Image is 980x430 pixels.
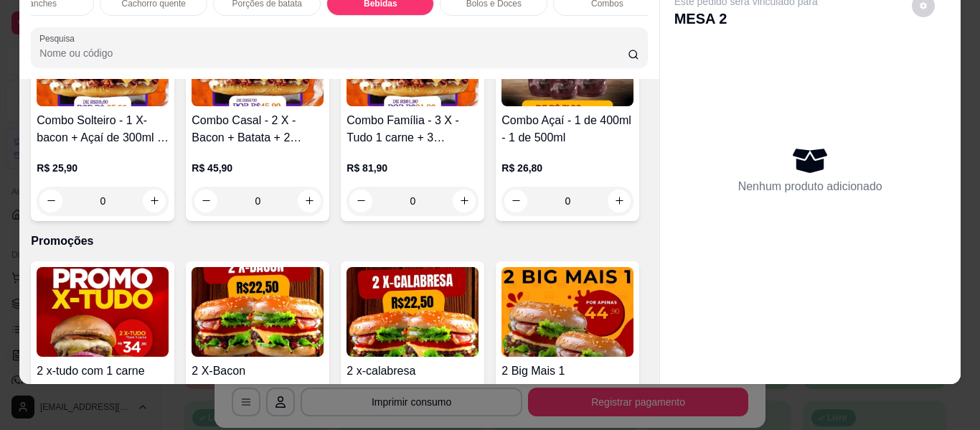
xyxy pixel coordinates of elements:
h4: Combo Casal - 2 X - Bacon + Batata + 2 Guaravitas [192,112,324,146]
input: Pesquisa [39,46,628,60]
img: product-image [347,267,479,357]
button: decrease-product-quantity [194,190,217,212]
button: decrease-product-quantity [349,190,372,212]
h4: 2 Big Mais 1 [501,363,633,380]
button: decrease-product-quantity [39,190,62,212]
button: increase-product-quantity [453,190,476,212]
h4: 2 x-calabresa [347,363,479,380]
h4: Combo Solteiro - 1 X-bacon + Açaí de 300ml + 1 Guaravita [37,112,169,146]
p: Nenhum produto adicionado [738,178,882,195]
p: R$ 45,90 [192,161,324,175]
p: R$ 81,90 [347,161,479,175]
h4: 2 X-Bacon [192,363,324,380]
img: product-image [37,267,169,357]
p: MESA 2 [674,9,818,29]
p: Promoções [31,233,647,250]
p: R$ 25,90 [37,161,169,175]
h4: 2 x-tudo com 1 carne [37,363,169,380]
img: product-image [192,267,324,357]
h4: Combo Família - 3 X - Tudo 1 carne + 3 Guaravita + 1 Batata G [347,112,479,146]
label: Pesquisa [39,32,80,45]
img: product-image [501,267,633,357]
button: increase-product-quantity [298,190,321,212]
h4: Combo Açaí - 1 de 400ml - 1 de 500ml [501,112,633,146]
button: increase-product-quantity [143,190,166,212]
p: R$ 26,80 [501,161,633,175]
